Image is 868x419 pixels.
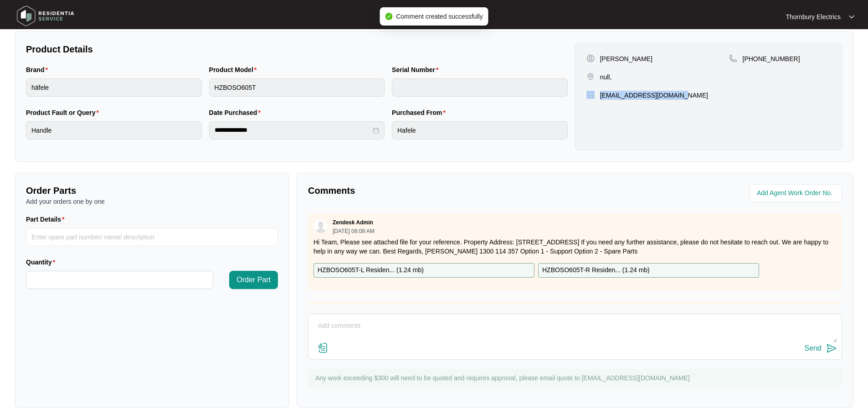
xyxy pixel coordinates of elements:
p: Order Parts [26,184,278,197]
label: Purchased From [392,108,449,117]
img: map-pin [729,54,737,62]
span: Comment created successfully [396,13,483,20]
input: Product Fault or Query [26,121,202,140]
span: check-circle [385,13,392,20]
p: [DATE] 08:08 AM [333,228,375,234]
input: Purchased From [392,121,568,140]
img: user-pin [586,54,595,62]
button: Order Part [229,271,278,289]
p: Any work exceeding $300 will need to be quoted and requires approval, please email quote to [EMAI... [315,373,837,383]
img: send-icon.svg [826,343,837,354]
label: Date Purchased [209,108,264,117]
p: HZBOSO605T-L Residen... ( 1.24 mb ) [318,265,424,275]
p: Comments [308,184,569,197]
p: Product Details [26,43,568,56]
p: null, [600,72,612,82]
img: dropdown arrow [849,15,854,19]
input: Serial Number [392,78,568,97]
input: Add Agent Work Order No. [757,188,837,199]
span: Order Part [236,274,271,285]
input: Product Model [209,78,385,97]
p: [PERSON_NAME] [600,54,652,63]
p: Thornbury Electrics [786,12,841,21]
p: [EMAIL_ADDRESS][DOMAIN_NAME] [600,91,708,100]
div: Send [805,344,822,352]
input: Date Purchased [215,125,371,135]
p: HZBOSO605T-R Residen... ( 1.24 mb ) [542,265,650,275]
input: Part Details [26,228,278,246]
img: file-attachment-doc.svg [318,342,329,353]
p: Zendesk Admin [333,219,373,226]
img: map-pin [586,72,595,81]
img: map-pin [586,91,595,99]
img: residentia service logo [14,2,77,30]
label: Product Fault or Query [26,108,103,117]
label: Quantity [26,258,59,267]
label: Part Details [26,215,68,224]
input: Brand [26,78,202,97]
p: Hi Team, Please see attached file for your reference. Property Address: [STREET_ADDRESS] If you n... [313,238,837,256]
label: Serial Number [392,65,442,74]
label: Product Model [209,65,261,74]
p: Add your orders one by one [26,197,278,206]
label: Brand [26,65,51,74]
input: Quantity [26,271,213,289]
img: user.svg [314,219,328,233]
p: [PHONE_NUMBER] [743,54,800,63]
button: Send [805,342,837,355]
